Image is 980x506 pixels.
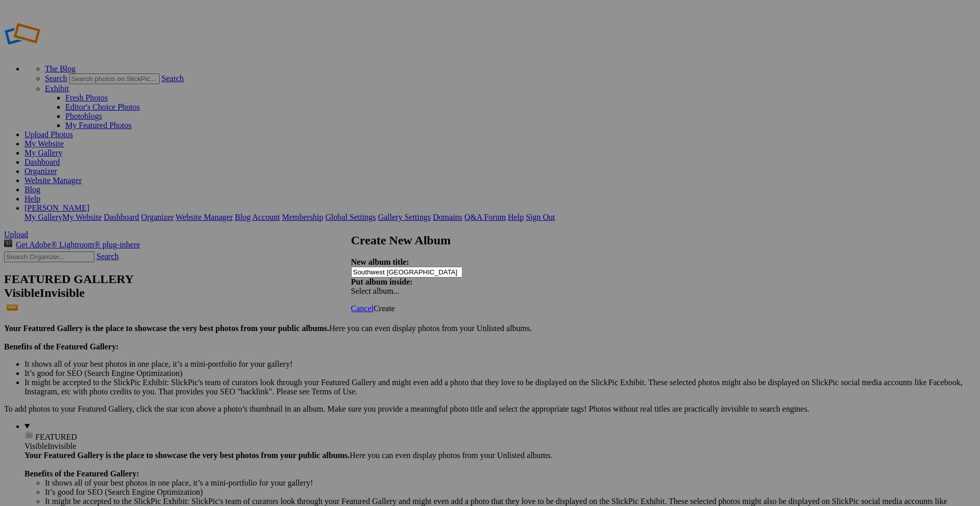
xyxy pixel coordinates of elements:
span: Create [374,304,395,313]
a: Cancel [351,304,374,313]
span: Select album... [351,287,400,295]
h2: Create New Album [351,234,622,247]
strong: Put album inside: [351,277,413,286]
strong: New album title: [351,258,409,266]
